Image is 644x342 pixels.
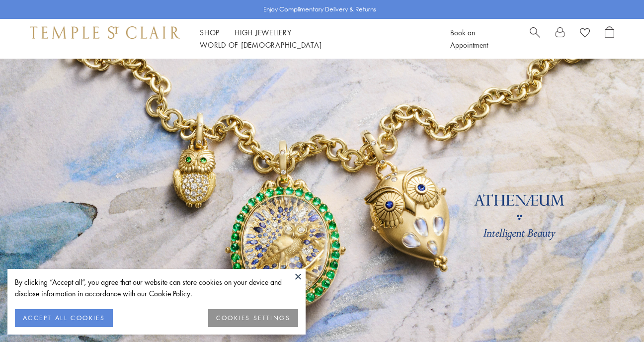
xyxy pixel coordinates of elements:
p: Enjoy Complimentary Delivery & Returns [263,4,376,14]
a: Search [530,26,540,51]
a: Book an Appointment [450,27,488,50]
a: Open Shopping Bag [605,26,614,51]
button: COOKIES SETTINGS [208,309,298,327]
a: View Wishlist [580,26,590,41]
div: By clicking “Accept all”, you agree that our website can store cookies on your device and disclos... [15,276,298,299]
button: ACCEPT ALL COOKIES [15,309,113,327]
nav: Main navigation [200,26,428,51]
a: High JewelleryHigh Jewellery [235,27,292,37]
img: Temple St. Clair [30,26,180,38]
a: ShopShop [200,27,220,37]
a: World of [DEMOGRAPHIC_DATA]World of [DEMOGRAPHIC_DATA] [200,40,322,50]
